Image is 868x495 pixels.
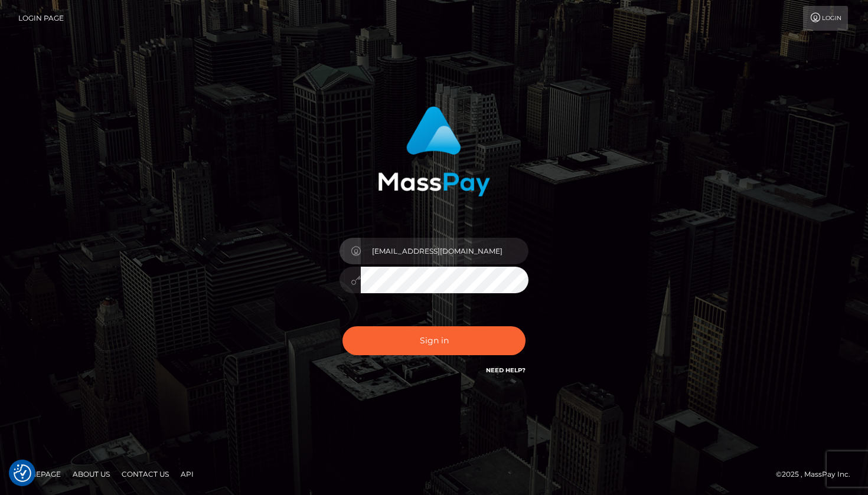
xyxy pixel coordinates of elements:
a: Need Help? [486,366,526,374]
a: Homepage [13,465,66,483]
a: Login [803,6,848,31]
a: Contact Us [117,465,174,483]
button: Consent Preferences [14,464,31,482]
input: Username... [361,238,528,264]
a: API [176,465,198,483]
img: MassPay Login [378,106,490,196]
img: Revisit consent button [14,464,31,482]
a: About Us [68,465,115,483]
div: © 2025 , MassPay Inc. [776,468,859,481]
button: Sign in [342,326,526,355]
a: Login Page [18,6,64,31]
